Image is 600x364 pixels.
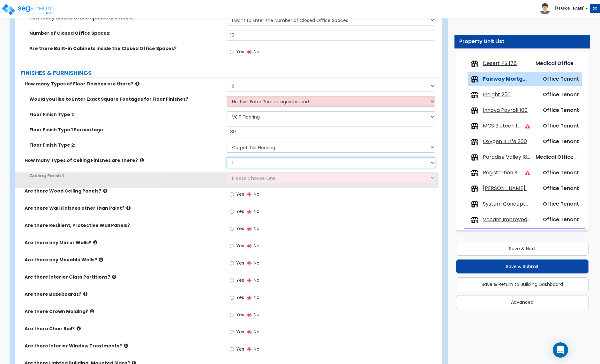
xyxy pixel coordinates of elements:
[254,243,259,249] span: No
[543,200,579,207] span: Office Tenant
[456,259,589,273] button: Save & Submit
[236,346,244,352] span: Yes
[230,329,234,336] input: Yes
[230,243,234,250] input: Yes
[483,122,520,130] span: MCS Biotech 175
[236,311,244,318] span: Yes
[140,158,144,163] i: click for more info!
[536,153,593,161] span: Medical Office Tenant
[25,291,222,297] label: Are there Baseboards?
[483,200,530,208] span: System Concepts 360
[25,325,222,332] label: Are there Chair Rail?
[471,76,478,83] img: tenants.png
[29,142,222,148] label: Floor Finish Type 2:
[236,243,244,249] span: Yes
[254,329,259,335] span: No
[230,294,234,301] input: Yes
[254,208,259,215] span: No
[230,208,234,215] input: Yes
[456,295,589,309] button: Advanced
[543,91,579,98] span: Office Tenant
[471,185,478,193] img: tenants.png
[99,257,103,262] i: click for more info!
[471,122,478,130] img: tenants.png
[29,127,222,133] label: Floor Finish Type 1 Percentage:
[236,208,244,215] span: Yes
[124,343,128,348] i: click for more info!
[230,311,234,318] input: Yes
[254,48,259,55] span: No
[230,346,234,353] input: Yes
[254,311,259,318] span: No
[230,191,234,198] input: Yes
[543,106,579,114] span: Office Tenant
[247,225,251,232] input: No
[230,48,234,55] input: Yes
[25,343,222,349] label: Are there Interior Window Treatments?
[254,191,259,197] span: No
[471,138,478,146] img: tenants.png
[539,3,551,14] img: avatar.png
[483,138,527,145] span: Oxygen 4 Life 300
[254,260,259,266] span: No
[29,45,222,52] label: Are there Built-in Cabinets inside the Closed Office Spaces?
[247,294,251,301] input: No
[543,122,579,129] span: Office Tenant
[247,277,251,284] input: No
[555,6,585,11] b: [PERSON_NAME]
[103,188,107,193] i: click for more info!
[236,294,244,301] span: Yes
[25,188,222,194] label: Are there Wood Ceiling Panels?
[112,274,116,279] i: click for more info!
[236,260,244,266] span: Yes
[471,200,478,208] img: tenants.png
[543,75,579,83] span: Office Tenant
[25,274,222,280] label: Are there Interior Glass Partitions?
[471,107,478,114] img: tenants.png
[230,225,234,232] input: Yes
[543,138,579,145] span: Office Tenant
[25,157,222,164] label: How many Types of Ceiling Finishes are there?
[236,329,244,335] span: Yes
[135,81,139,86] i: click for more info!
[483,107,528,114] span: Innova Payroll 100
[543,216,579,223] span: Office Tenant
[25,308,222,315] label: Are there Crown Molding?
[1,3,55,16] img: logo_pro_r.png
[254,225,259,232] span: No
[236,277,244,283] span: Yes
[29,30,222,36] label: Number of Closed Office Spaces:
[254,346,259,352] span: No
[29,96,222,102] label: Would you like to Enter Exact Square Footages for Floor Finishes?
[25,257,222,263] label: Are there any Movable Walls?
[483,185,530,192] span: Sonntag Counseling 165
[471,91,478,99] img: tenants.png
[254,294,259,301] span: No
[29,172,222,179] label: Ceiling Finish 1:
[247,243,251,250] input: No
[456,277,589,291] button: Save & Return to Building Dashboard
[90,309,94,314] i: click for more info!
[126,206,131,210] i: click for more info!
[247,191,251,198] input: No
[236,225,244,232] span: Yes
[230,260,234,267] input: Yes
[483,154,530,161] span: Paradise Valley 180
[247,260,251,267] input: No
[483,91,511,98] span: Ineight 250
[254,277,259,283] span: No
[25,239,222,246] label: Are there any Mirror Walls?
[553,342,568,358] div: Open Intercom Messenger
[25,205,222,211] label: Are there Wall Finishes other than Paint?
[236,48,244,55] span: Yes
[236,191,244,197] span: Yes
[483,60,517,67] span: Desert PS 178
[25,81,222,87] label: How many Types of Floor Finishes are there?
[247,346,251,353] input: No
[543,169,579,176] span: Office Tenant
[471,60,478,68] img: tenants.png
[483,216,530,223] span: Vacant Improved Combined
[483,76,530,83] span: Fairway Mortgage/KBE 150
[471,216,478,224] img: tenants.png
[230,277,234,284] input: Yes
